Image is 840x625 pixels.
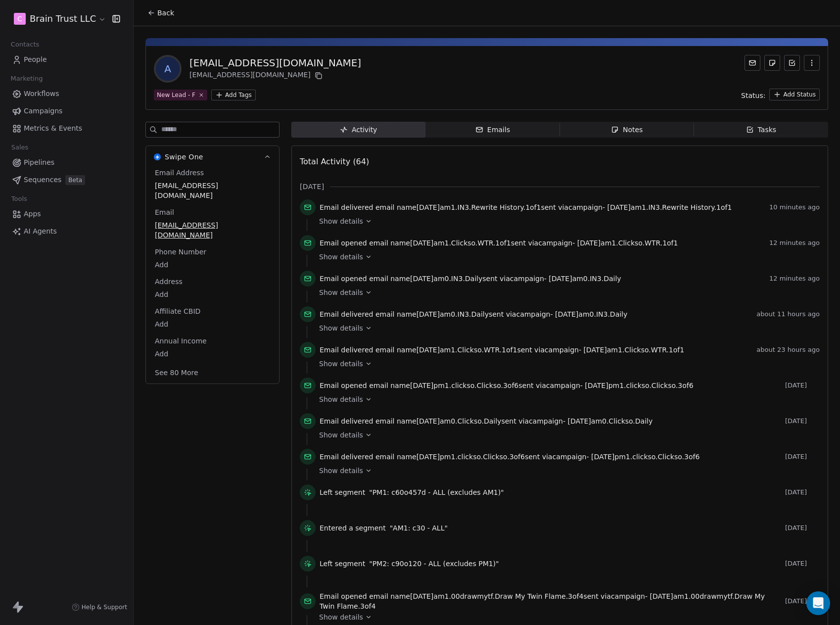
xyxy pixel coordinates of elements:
[741,91,765,100] span: Status:
[320,382,367,389] span: Email opened
[17,14,22,24] span: C
[153,336,209,346] span: Annual Income
[369,559,499,569] span: "PM2: c90o120 - ALL (excludes PM1)"
[319,394,813,404] a: Show details
[410,592,583,600] span: [DATE]am1.00drawmytf.Draw My Twin Flame.3of4
[417,417,502,425] span: [DATE]am0.Clickso.Daily
[319,288,363,297] span: Show details
[320,523,386,533] span: Entered a segment
[319,612,813,622] a: Show details
[369,487,504,497] span: "PM1: c60o457d - ALL (excludes AM1)"
[189,56,361,70] div: [EMAIL_ADDRESS][DOMAIN_NAME]
[300,157,369,166] span: Total Activity (64)
[155,220,270,240] span: [EMAIL_ADDRESS][DOMAIN_NAME]
[320,453,373,461] span: Email delivered
[146,168,279,384] div: Swipe OneSwipe One
[157,91,195,99] div: New Lead - F
[785,560,820,568] span: [DATE]
[24,226,57,237] span: AI Agents
[8,51,125,68] a: People
[319,430,813,440] a: Show details
[6,71,47,86] span: Marketing
[417,310,489,318] span: [DATE]am0.IN3.Daily
[155,319,270,329] span: Add
[72,603,127,611] a: Help & Support
[24,89,59,99] span: Workflows
[320,239,367,247] span: Email opened
[410,382,518,389] span: [DATE]pm1.clickso.Clickso.3of6
[8,103,125,119] a: Campaigns
[785,524,820,532] span: [DATE]
[785,382,820,389] span: [DATE]
[319,612,363,622] span: Show details
[769,239,820,247] span: 12 minutes ago
[155,260,270,270] span: Add
[319,466,813,476] a: Show details
[8,154,125,171] a: Pipelines
[155,289,270,299] span: Add
[153,207,176,217] span: Email
[153,306,202,316] span: Affiliate CBID
[607,203,732,211] span: [DATE]am1.IN3.Rewrite History.1of1
[6,37,44,52] span: Contacts
[806,591,830,615] div: Open Intercom Messenger
[320,559,365,569] span: Left segment
[82,603,127,611] span: Help & Support
[756,346,820,354] span: about 23 hours ago
[300,182,324,192] span: [DATE]
[156,57,180,81] span: a
[756,310,820,318] span: about 11 hours ago
[583,346,684,354] span: [DATE]am1.Clickso.WTR.1of1
[746,125,777,135] div: Tasks
[567,417,653,425] span: [DATE]am0.Clickso.Daily
[320,452,700,462] span: email name sent via campaign -
[24,106,62,116] span: Campaigns
[320,416,653,426] span: email name sent via campaign -
[319,359,813,369] a: Show details
[8,172,125,188] a: SequencesBeta
[320,309,627,319] span: email name sent via campaign -
[24,157,54,168] span: Pipelines
[785,417,820,425] span: [DATE]
[417,203,541,211] span: [DATE]am1.IN3.Rewrite History.1of1
[319,323,363,333] span: Show details
[549,275,621,283] span: [DATE]am0.IN3.Daily
[785,453,820,461] span: [DATE]
[611,125,643,135] div: Notes
[410,239,511,247] span: [DATE]am1.Clickso.WTR.1of1
[320,275,367,283] span: Email opened
[319,323,813,333] a: Show details
[320,203,373,211] span: Email delivered
[585,382,693,389] span: [DATE]pm1.clickso.Clickso.3of6
[153,247,208,257] span: Phone Number
[141,4,180,22] button: Back
[8,223,125,240] a: AI Agents
[591,453,700,461] span: [DATE]pm1.clickso.Clickso.3of6
[24,209,41,219] span: Apps
[155,349,270,359] span: Add
[417,346,517,354] span: [DATE]am1.Clickso.WTR.1of1
[155,181,270,200] span: [EMAIL_ADDRESS][DOMAIN_NAME]
[65,175,85,185] span: Beta
[319,394,363,404] span: Show details
[319,359,363,369] span: Show details
[24,54,47,65] span: People
[785,488,820,496] span: [DATE]
[769,203,820,211] span: 10 minutes ago
[7,192,31,206] span: Tools
[320,592,367,600] span: Email opened
[390,523,448,533] span: "AM1: c30 - ALL"
[319,430,363,440] span: Show details
[8,206,125,222] a: Apps
[154,153,161,160] img: Swipe One
[153,168,206,178] span: Email Address
[320,417,373,425] span: Email delivered
[320,346,373,354] span: Email delivered
[577,239,678,247] span: [DATE]am1.Clickso.WTR.1of1
[149,364,204,382] button: See 80 More
[319,252,363,262] span: Show details
[319,288,813,297] a: Show details
[410,275,482,283] span: [DATE]am0.IN3.Daily
[24,175,61,185] span: Sequences
[211,90,256,100] button: Add Tags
